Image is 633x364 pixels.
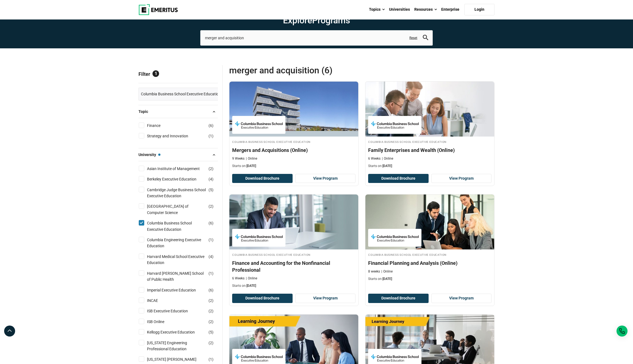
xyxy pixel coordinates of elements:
[210,357,212,362] span: 1
[232,174,293,183] button: Download Brochure
[246,156,257,161] p: Online
[147,220,217,232] a: Columbia Business School Executive Education
[423,36,428,41] a: search
[312,15,350,26] span: Programs
[368,147,492,154] h4: Family Enterprises and Wealth (Online)
[147,237,217,249] a: Columbia Engineering Executive Education
[382,156,393,161] p: Online
[368,252,492,257] h4: Columbia Business School Executive Education
[138,151,218,159] button: University
[147,187,217,199] a: Cambridge Judge Business School Executive Education
[431,174,492,183] a: View Program
[138,88,228,101] a: Columbia Business School Executive Education ×
[423,35,428,41] button: search
[209,166,213,172] span: ( )
[235,232,283,244] img: Columbia Business School Executive Education
[368,174,429,183] button: Download Brochure
[147,254,217,266] a: Harvard Medical School Executive Education
[229,194,358,291] a: Finance Course by Columbia Business School Executive Education - October 30, 2025 Columbia Busine...
[210,271,212,276] span: 1
[138,107,218,116] button: Topic
[229,82,358,137] img: Mergers and Acquisitions (Online) | Online Strategy and Innovation Course
[147,166,211,172] a: Asian Institute of Management
[209,298,213,304] span: ( )
[209,319,213,325] span: ( )
[147,203,217,216] a: [GEOGRAPHIC_DATA] of Computer Science
[232,139,356,144] h4: Columbia Business School Executive Education
[210,319,212,324] span: 2
[229,65,362,76] span: merger and acquisition (6)
[368,260,492,266] h4: Financial Planning and Analysis (Online)
[209,356,213,362] span: ( )
[368,269,380,274] p: 8 weeks
[147,319,175,325] a: ISB Online
[232,260,356,273] h4: Finance and Accounting for the Nonfinancial Professional
[368,164,492,168] p: Starts on:
[210,288,212,292] span: 6
[365,194,494,249] img: Financial Planning and Analysis (Online) | Online Finance Course
[209,287,213,293] span: ( )
[209,203,213,209] span: ( )
[147,176,207,182] a: Berkeley Executive Education
[210,238,212,242] span: 1
[371,352,419,364] img: Columbia Business School Executive Education
[209,270,213,276] span: ( )
[141,91,221,97] span: Columbia Business School Executive Education
[235,119,283,131] img: Columbia Business School Executive Education
[464,4,495,15] a: Login
[147,133,199,139] a: Strategy and Innovation
[201,71,218,78] a: Reset all
[210,341,212,345] span: 2
[210,204,212,209] span: 2
[209,220,213,226] span: ( )
[147,270,217,283] a: Harvard [PERSON_NAME] School of Public Health
[371,119,419,131] img: Columbia Business School Executive Education
[210,309,212,313] span: 2
[209,133,213,139] span: ( )
[209,329,213,335] span: ( )
[246,164,256,168] span: [DATE]
[152,70,159,77] span: 1
[209,176,213,182] span: ( )
[147,298,169,304] a: INCAE
[147,287,207,293] a: Imperial Executive Education
[210,166,212,171] span: 2
[295,294,356,303] a: View Program
[200,15,433,26] h1: Explore
[371,232,419,244] img: Columbia Business School Executive Education
[210,123,212,128] span: 6
[295,174,356,183] a: View Program
[431,294,492,303] a: View Program
[232,294,293,303] button: Download Brochure
[138,65,218,83] p: Filter
[200,30,433,46] input: search-page
[409,35,417,40] a: Reset search
[232,156,245,161] p: 9 Weeks
[368,156,381,161] p: 6 Weeks
[365,82,494,137] img: Family Enterprises and Wealth (Online) | Online Finance Course
[209,237,213,243] span: ( )
[382,277,392,281] span: [DATE]
[210,188,212,192] span: 5
[232,147,356,154] h4: Mergers and Acquisitions (Online)
[209,254,213,260] span: ( )
[147,340,217,352] a: [US_STATE] Engineering Professional Education
[147,308,199,314] a: ISB Executive Education
[232,164,356,168] p: Starts on:
[381,269,393,274] p: Online
[365,82,494,171] a: Finance Course by Columbia Business School Executive Education - October 16, 2025 Columbia Busine...
[138,152,160,158] span: University
[210,330,212,334] span: 5
[382,164,392,168] span: [DATE]
[147,329,206,335] a: Kellogg Executive Education
[229,82,358,171] a: Strategy and Innovation Course by Columbia Business School Executive Education - October 30, 2025...
[147,123,171,129] a: Finance
[246,276,257,281] p: Online
[232,276,245,281] p: 6 Weeks
[365,194,494,284] a: Finance Course by Columbia Business School Executive Education - November 20, 2025 Columbia Busin...
[210,134,212,138] span: 1
[232,284,356,288] p: Starts on:
[232,252,356,257] h4: Columbia Business School Executive Education
[368,277,492,281] p: Starts on:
